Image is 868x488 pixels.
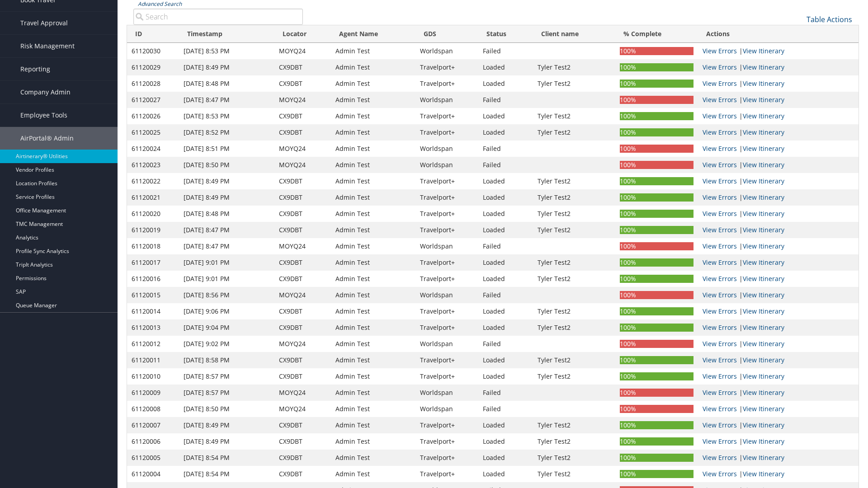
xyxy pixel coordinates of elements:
[698,222,859,238] td: |
[533,108,615,124] td: Tyler Test2
[331,417,415,433] td: Admin Test
[620,177,693,185] div: 100%
[478,433,533,450] td: Loaded
[331,157,415,173] td: Admin Test
[620,161,693,169] div: 100%
[127,75,179,92] td: 61120028
[533,450,615,466] td: Tyler Test2
[415,25,479,43] th: GDS: activate to sort column ascending
[331,352,415,368] td: Admin Test
[331,92,415,108] td: Admin Test
[743,453,784,462] a: View Itinerary Details
[127,222,179,238] td: 61120019
[274,222,331,238] td: CX9DBT
[698,303,859,319] td: |
[698,75,859,92] td: |
[703,388,737,397] a: View errors
[703,421,737,429] a: View errors
[743,339,784,348] a: View Itinerary Details
[743,258,784,267] a: View Itinerary Details
[331,401,415,417] td: Admin Test
[743,79,784,88] a: View Itinerary Details
[533,417,615,433] td: Tyler Test2
[415,173,479,189] td: Travelport+
[620,307,693,315] div: 100%
[274,336,331,352] td: MOYQ24
[331,222,415,238] td: Admin Test
[274,59,331,75] td: CX9DBT
[179,206,275,222] td: [DATE] 8:48 PM
[415,124,479,141] td: Travelport+
[478,108,533,124] td: Loaded
[698,43,859,59] td: |
[331,141,415,157] td: Admin Test
[415,287,479,303] td: Worldspan
[533,124,615,141] td: Tyler Test2
[703,47,737,55] a: View errors
[127,450,179,466] td: 61120005
[331,450,415,466] td: Admin Test
[478,303,533,319] td: Loaded
[533,368,615,385] td: Tyler Test2
[478,336,533,352] td: Failed
[807,14,852,24] a: Table Actions
[703,160,737,169] a: View errors
[698,92,859,108] td: |
[415,336,479,352] td: Worldspan
[703,144,737,153] a: View errors
[179,433,275,450] td: [DATE] 8:49 PM
[620,454,693,462] div: 100%
[20,104,67,127] span: Employee Tools
[274,450,331,466] td: CX9DBT
[179,352,275,368] td: [DATE] 8:58 PM
[127,43,179,59] td: 61120030
[331,43,415,59] td: Admin Test
[179,25,275,43] th: Timestamp: activate to sort column ascending
[274,75,331,92] td: CX9DBT
[331,319,415,336] td: Admin Test
[533,433,615,450] td: Tyler Test2
[274,254,331,271] td: CX9DBT
[533,271,615,287] td: Tyler Test2
[698,238,859,254] td: |
[698,385,859,401] td: |
[179,124,275,141] td: [DATE] 8:52 PM
[703,79,737,88] a: View errors
[620,96,693,104] div: 100%
[274,157,331,173] td: MOYQ24
[703,274,737,283] a: View errors
[698,433,859,450] td: |
[703,177,737,185] a: View errors
[20,12,68,34] span: Travel Approval
[127,189,179,206] td: 61120021
[478,417,533,433] td: Loaded
[533,222,615,238] td: Tyler Test2
[179,238,275,254] td: [DATE] 8:47 PM
[179,43,275,59] td: [DATE] 8:53 PM
[620,324,693,332] div: 100%
[703,453,737,462] a: View errors
[179,141,275,157] td: [DATE] 8:51 PM
[698,254,859,271] td: |
[274,303,331,319] td: CX9DBT
[415,222,479,238] td: Travelport+
[533,173,615,189] td: Tyler Test2
[615,25,698,43] th: % Complete: activate to sort column ascending
[331,189,415,206] td: Admin Test
[274,319,331,336] td: CX9DBT
[698,25,859,43] th: Actions
[743,372,784,380] a: View Itinerary Details
[179,319,275,336] td: [DATE] 9:04 PM
[179,59,275,75] td: [DATE] 8:49 PM
[743,437,784,446] a: View Itinerary Details
[478,75,533,92] td: Loaded
[179,368,275,385] td: [DATE] 8:57 PM
[274,287,331,303] td: MOYQ24
[698,157,859,173] td: |
[743,95,784,104] a: View Itinerary Details
[415,108,479,124] td: Travelport+
[743,47,784,55] a: View Itinerary Details
[533,352,615,368] td: Tyler Test2
[743,112,784,120] a: View Itinerary Details
[743,225,784,234] a: View Itinerary Details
